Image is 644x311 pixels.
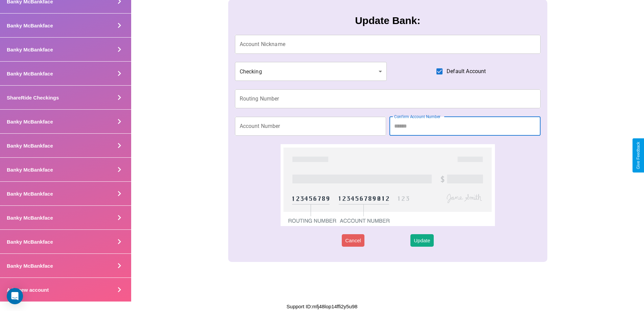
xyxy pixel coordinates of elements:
[636,142,641,169] div: Give Feedback
[281,144,495,226] img: check
[7,119,53,125] h4: Banky McBankface
[7,23,53,28] h4: Banky McBankface
[7,191,53,197] h4: Banky McBankface
[355,15,420,26] h3: Update Bank:
[235,62,387,81] div: Checking
[7,95,59,101] h4: ShareRide Checkings
[7,287,49,293] h4: Add new account
[342,234,364,247] button: Cancel
[7,143,53,149] h4: Banky McBankface
[287,302,358,311] p: Support ID: mfj48lop14ffi2y5u98
[7,215,53,221] h4: Banky McBankface
[7,71,53,76] h4: Banky McBankface
[7,167,53,173] h4: Banky McBankface
[410,234,433,247] button: Update
[7,47,53,52] h4: Banky McBankface
[7,288,23,304] div: Open Intercom Messenger
[7,239,53,245] h4: Banky McBankface
[7,263,53,269] h4: Banky McBankface
[447,67,486,75] span: Default Account
[394,114,440,119] label: Confirm Account Number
